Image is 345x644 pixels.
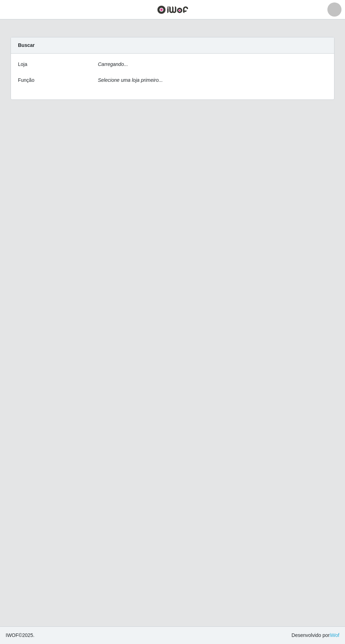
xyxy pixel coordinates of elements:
[330,632,339,638] a: iWof
[18,42,34,48] strong: Buscar
[18,61,27,68] label: Loja
[98,61,128,67] i: Carregando...
[98,77,163,83] i: Selecione uma loja primeiro...
[157,5,188,14] img: CoreUI Logo
[18,77,34,84] label: Função
[291,632,339,639] span: Desenvolvido por
[6,632,19,638] span: IWOF
[6,632,34,639] span: © 2025 .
